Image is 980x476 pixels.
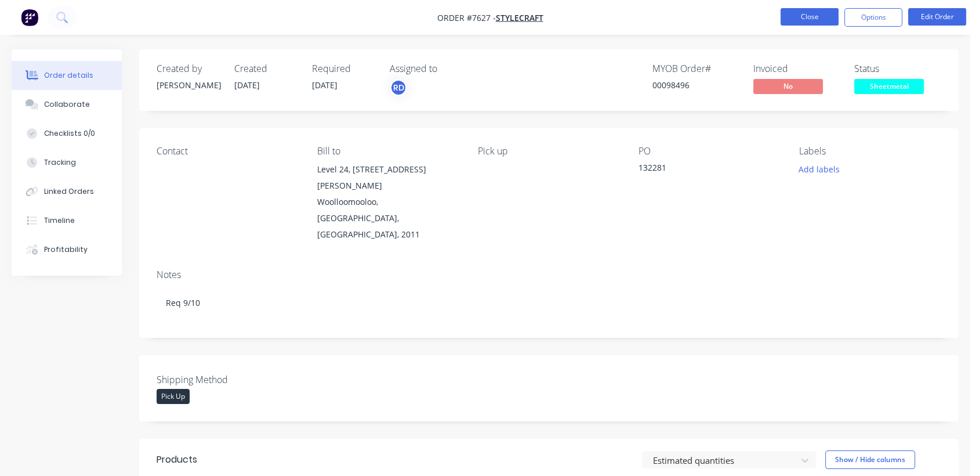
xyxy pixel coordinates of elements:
div: Products [157,453,197,467]
button: Show / Hide columns [825,450,915,469]
div: 00098496 [652,79,739,91]
div: Created [234,63,298,74]
div: Pick Up [157,389,190,404]
span: Order #7627 - [437,12,496,23]
div: Level 24, [STREET_ADDRESS][PERSON_NAME] [317,161,459,194]
button: Close [781,8,839,26]
div: Order details [44,70,93,81]
button: Collaborate [12,90,122,119]
img: Factory [21,9,38,26]
div: Level 24, [STREET_ADDRESS][PERSON_NAME]Woolloomooloo, [GEOGRAPHIC_DATA], [GEOGRAPHIC_DATA], 2011 [317,161,459,243]
button: Options [844,8,902,27]
button: Edit Order [908,8,966,26]
label: Shipping Method [157,373,302,387]
span: [DATE] [234,80,260,91]
div: Created by [157,63,220,74]
div: Req 9/10 [157,285,941,320]
span: [DATE] [312,80,337,91]
div: Required [312,63,376,74]
div: [PERSON_NAME] [157,79,220,91]
div: Bill to [317,146,459,157]
div: Collaborate [44,99,90,110]
div: 132281 [638,161,781,178]
button: Sheetmetal [854,79,924,96]
div: Profitability [44,244,88,255]
button: Timeline [12,206,122,235]
div: Status [854,63,941,74]
div: Labels [799,146,941,157]
button: Profitability [12,235,122,264]
a: Stylecraft [496,12,543,23]
button: Tracking [12,148,122,177]
div: Assigned to [390,63,506,74]
div: Checklists 0/0 [44,128,95,139]
span: Sheetmetal [854,79,924,93]
button: Checklists 0/0 [12,119,122,148]
button: RD [390,79,407,96]
button: Add labels [793,161,846,177]
div: Woolloomooloo, [GEOGRAPHIC_DATA], [GEOGRAPHIC_DATA], 2011 [317,194,459,243]
div: Timeline [44,215,75,226]
span: No [753,79,823,93]
button: Linked Orders [12,177,122,206]
div: Invoiced [753,63,840,74]
div: Tracking [44,157,76,168]
div: MYOB Order # [652,63,739,74]
div: Pick up [478,146,620,157]
div: Linked Orders [44,186,94,197]
div: Contact [157,146,299,157]
div: Notes [157,269,941,280]
button: Order details [12,61,122,90]
div: PO [638,146,781,157]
